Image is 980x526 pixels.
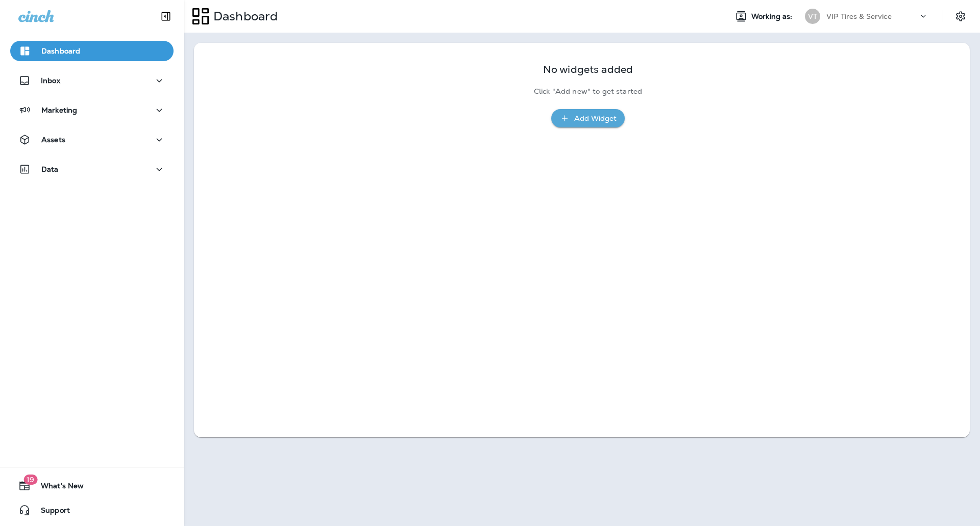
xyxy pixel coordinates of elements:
button: Dashboard [10,41,174,61]
p: VIP Tires & Service [826,12,892,20]
button: Collapse Sidebar [152,6,180,27]
button: Data [10,159,174,179]
p: Assets [41,136,65,144]
span: Support [31,506,70,518]
div: VT [805,9,820,24]
p: Data [41,165,59,173]
span: What's New [31,482,84,494]
button: 19What's New [10,476,174,496]
p: No widgets added [543,65,633,74]
button: Settings [951,7,970,25]
button: Inbox [10,70,174,91]
div: Add Widget [574,112,617,125]
p: Marketing [41,106,77,114]
p: Click "Add new" to get started [534,87,642,96]
button: Support [10,500,174,520]
button: Assets [10,129,174,150]
p: Dashboard [209,9,278,24]
span: 19 [23,475,37,485]
button: Add Widget [551,109,625,128]
button: Marketing [10,100,174,120]
p: Dashboard [41,47,80,55]
p: Inbox [41,76,60,85]
span: Working as: [751,12,795,21]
